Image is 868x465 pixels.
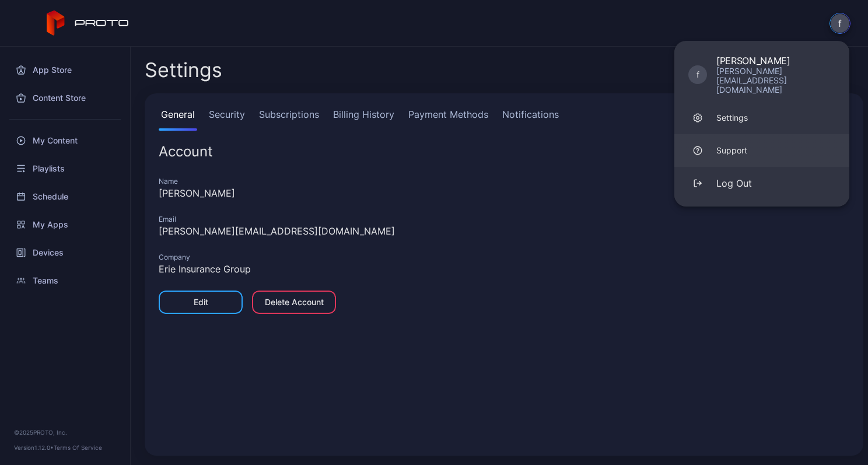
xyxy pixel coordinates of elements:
span: Version 1.12.0 • [14,444,54,451]
a: Settings [674,102,849,134]
a: Schedule [7,183,123,211]
a: Security [206,107,247,131]
h2: Settings [145,60,222,81]
a: Devices [7,239,123,267]
a: f[PERSON_NAME][PERSON_NAME][EMAIL_ADDRESS][DOMAIN_NAME] [674,48,849,102]
a: Terms Of Service [54,444,102,451]
a: Notifications [500,107,561,131]
div: f [688,65,707,84]
a: Content Store [7,84,123,112]
div: Company [159,253,849,262]
a: Teams [7,267,123,295]
div: Settings [716,112,748,124]
div: [PERSON_NAME] [716,55,835,67]
a: Support [674,134,849,167]
button: f [829,13,850,34]
button: Delete Account [252,291,336,314]
a: Playlists [7,155,123,183]
a: Payment Methods [406,107,491,131]
div: [PERSON_NAME] [159,186,849,200]
div: Erie Insurance Group [159,262,849,276]
div: [PERSON_NAME][EMAIL_ADDRESS][DOMAIN_NAME] [159,224,849,238]
a: My Content [7,127,123,155]
a: General [159,107,197,131]
div: Account [159,145,849,159]
div: Name [159,177,849,186]
div: [PERSON_NAME][EMAIL_ADDRESS][DOMAIN_NAME] [716,67,835,95]
div: Log Out [716,176,752,190]
div: Delete Account [265,298,324,307]
a: Subscriptions [257,107,321,131]
a: App Store [7,56,123,84]
button: Log Out [674,167,849,200]
div: © 2025 PROTO, Inc. [14,428,116,437]
button: Edit [159,291,243,314]
div: Edit [194,298,208,307]
div: Email [159,215,849,224]
div: Support [716,145,747,156]
a: My Apps [7,211,123,239]
a: Billing History [331,107,397,131]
